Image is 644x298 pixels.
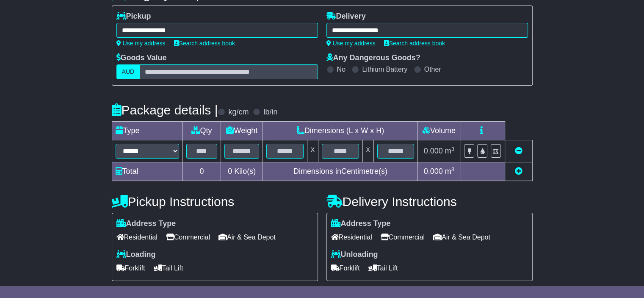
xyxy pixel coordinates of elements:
td: x [362,140,373,162]
label: Unloading [331,250,378,259]
label: Address Type [331,219,391,228]
sup: 3 [451,146,455,152]
span: Commercial [166,231,210,244]
span: Tail Lift [154,262,183,275]
td: 0 [182,162,221,181]
h4: Delivery Instructions [326,195,533,209]
td: Total [112,162,182,181]
td: Dimensions in Centimetre(s) [263,162,418,181]
td: Type [112,122,182,140]
span: m [445,147,455,155]
label: Any Dangerous Goods? [326,53,420,63]
label: Address Type [116,219,176,228]
span: Forklift [116,262,145,275]
span: 0.000 [424,167,443,175]
span: Air & Sea Depot [433,231,490,244]
td: Qty [182,122,221,140]
span: 0 [228,167,232,175]
span: Residential [331,231,372,244]
a: Add new item [515,167,522,175]
a: Search address book [384,40,445,47]
a: Remove this item [515,147,522,155]
h4: Package details | [112,103,218,117]
label: kg/cm [228,108,249,117]
label: Delivery [326,12,366,21]
a: Use my address [116,40,166,47]
td: Kilo(s) [221,162,263,181]
span: Tail Lift [368,262,398,275]
td: Dimensions (L x W x H) [263,122,418,140]
td: Weight [221,122,263,140]
span: 0.000 [424,147,443,155]
label: Loading [116,250,156,259]
span: Commercial [381,231,425,244]
td: x [307,140,318,162]
span: Residential [116,231,158,244]
label: Lithium Battery [362,65,407,73]
label: No [337,65,345,73]
label: lb/in [263,108,277,117]
a: Search address book [174,40,235,47]
span: m [445,167,455,175]
label: Pickup [116,12,151,21]
label: Goods Value [116,53,167,63]
h4: Pickup Instructions [112,195,318,209]
a: Use my address [326,40,376,47]
span: Forklift [331,262,360,275]
label: Other [424,65,441,73]
span: Air & Sea Depot [218,231,276,244]
td: Volume [418,122,460,140]
sup: 3 [451,166,455,173]
label: AUD [116,64,140,79]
